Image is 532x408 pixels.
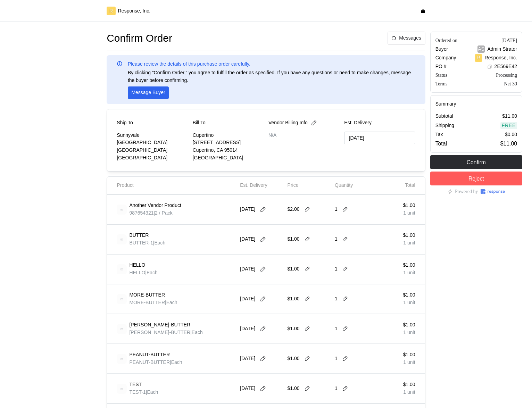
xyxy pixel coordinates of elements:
p: 1 [335,265,338,273]
p: Total [435,139,447,148]
p: 1 [335,235,338,243]
p: $1.00 [403,202,415,209]
button: Reject [430,172,522,185]
div: Processing [496,72,517,79]
p: Est. Delivery [344,119,415,127]
p: Admin Strator [487,45,517,53]
p: TEST [129,381,142,389]
p: $1.00 [288,355,300,363]
div: Ordered on [435,37,457,44]
p: Price [288,182,299,189]
span: HELLO [129,270,145,275]
p: $1.00 [403,232,415,239]
p: Sunnyvale [117,132,188,139]
p: [DATE] [240,325,255,333]
div: Status [435,72,447,79]
p: Ship To [117,119,133,127]
p: 1 [335,295,338,303]
p: Total [405,182,415,189]
p: Shipping [435,122,455,130]
p: 1 [335,355,338,363]
img: svg%3e [117,294,127,304]
p: 1 unit [403,269,415,277]
button: Confirm [430,155,522,169]
span: BUTTER-1 [129,240,153,245]
p: 1 unit [403,389,415,396]
p: Free [502,122,516,130]
p: [PERSON_NAME]-BUTTER [129,321,190,329]
p: $1.00 [403,321,415,329]
p: $1.00 [403,291,415,299]
p: [DATE] [240,235,255,243]
span: | Each [153,240,166,245]
p: $1.00 [288,265,300,273]
p: BUTTER [129,232,149,239]
div: Terms [435,80,448,88]
p: MORE-BUTTER [129,291,165,299]
p: [GEOGRAPHIC_DATA] [117,154,188,162]
p: 1 unit [403,239,415,247]
p: Quantity [335,182,353,189]
p: 1 unit [403,359,415,366]
img: svg%3e [117,324,127,334]
div: Net 30 [504,80,517,88]
p: Vendor Billing Info [268,119,308,127]
button: Message Buyer [128,86,169,99]
p: [GEOGRAPHIC_DATA] [117,139,188,147]
p: $1.00 [403,381,415,389]
div: [DATE] [501,37,517,44]
span: | Each [170,359,182,365]
p: Cupertino, CA 95014 [193,147,264,154]
p: 1 [335,206,338,213]
p: $1.00 [403,351,415,359]
h5: Summary [435,100,517,108]
p: [GEOGRAPHIC_DATA] [193,154,264,162]
p: $1.00 [288,325,300,333]
p: Another Vendor Product [129,202,181,209]
p: $1.00 [403,261,415,269]
p: [DATE] [240,385,255,392]
p: Powered by [455,188,478,195]
p: $11.00 [502,113,517,120]
p: $11.00 [500,139,517,148]
p: Est. Delivery [240,182,267,189]
p: Cupertino [193,132,264,139]
span: TEST-1 [129,389,146,395]
p: Tax [435,131,443,139]
p: R [109,7,113,15]
p: Buyer [435,45,448,53]
p: R [477,54,480,62]
p: 1 [335,385,338,392]
p: Please review the details of this purchase order carefully. [128,60,250,68]
p: [DATE] [240,295,255,303]
p: 2E569E42 [494,63,517,70]
span: | 2 / Pack [153,210,172,216]
p: Messages [399,34,421,42]
p: [GEOGRAPHIC_DATA] [117,147,188,154]
span: | Each [165,300,177,305]
p: PO # [435,63,447,70]
h1: Confirm Order [107,32,172,45]
p: [DATE] [240,355,255,363]
p: Confirm [467,158,486,167]
img: svg%3e [117,354,127,364]
p: $1.00 [288,295,300,303]
p: 1 unit [403,329,415,336]
p: 1 unit [403,299,415,307]
span: | Each [145,270,158,275]
span: PEANUT-BUTTER [129,359,170,365]
button: Messages [388,32,425,45]
p: Response, Inc. [485,54,517,62]
p: $1.00 [288,235,300,243]
p: By clicking “Confirm Order,” you agree to fulfill the order as specified. If you have any questio... [128,69,415,84]
span: MORE-BUTTER [129,300,165,305]
p: [STREET_ADDRESS] [193,139,264,147]
p: PEANUT-BUTTER [129,351,170,359]
p: Product [117,182,133,189]
span: [PERSON_NAME]-BUTTER [129,330,190,335]
input: MM/DD/YYYY [344,132,415,144]
p: $2.00 [288,206,300,213]
p: $0.00 [505,131,517,139]
span: 987654321 [129,210,153,216]
p: Message Buyer [131,89,165,97]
